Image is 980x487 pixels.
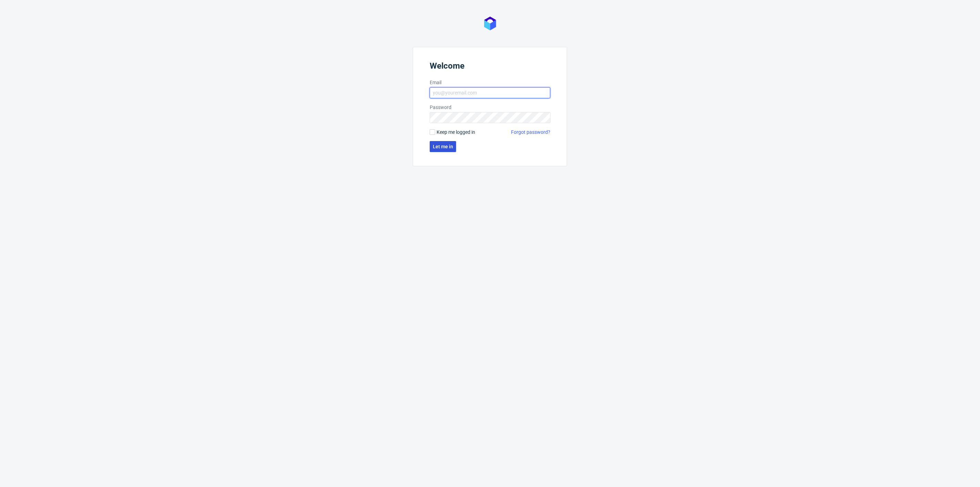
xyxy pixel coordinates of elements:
a: Forgot password? [511,129,550,136]
label: Password [430,104,550,111]
header: Welcome [430,61,550,73]
input: you@youremail.com [430,87,550,98]
span: Keep me logged in [437,129,475,136]
button: Let me in [430,141,456,152]
span: Let me in [433,144,453,149]
label: Email [430,79,550,86]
